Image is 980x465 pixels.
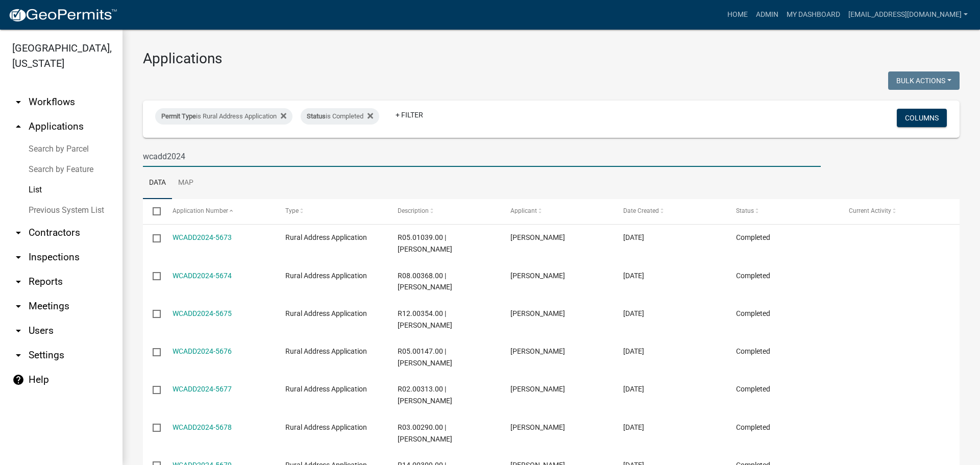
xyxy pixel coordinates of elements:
[387,106,431,124] a: + Filter
[155,108,292,125] div: is Rural Address Application
[736,347,770,355] span: Completed
[736,423,770,431] span: Completed
[301,108,379,125] div: is Completed
[510,423,565,431] span: Patricia Leonard
[12,251,24,263] i: arrow_drop_down
[172,167,200,200] a: Map
[398,272,452,291] span: R08.00368.00 | O'Connor, Tiana
[173,347,232,355] a: WCADD2024-5676
[173,385,232,393] a: WCADD2024-5677
[143,199,162,224] datatable-header-cell: Select
[143,146,821,167] input: Search for applications
[12,349,24,361] i: arrow_drop_down
[736,309,770,317] span: Completed
[736,207,754,214] span: Status
[275,199,388,224] datatable-header-cell: Type
[285,423,367,431] span: Rural Address Application
[888,71,960,90] button: Bulk Actions
[307,112,326,120] span: Status
[398,347,452,367] span: R05.00147.00 | Packer, David
[12,227,24,239] i: arrow_drop_down
[398,385,452,405] span: R02.00313.00 | Green, Travis
[285,347,367,355] span: Rural Address Application
[161,112,196,120] span: Permit Type
[388,199,501,224] datatable-header-cell: Description
[173,233,232,241] a: WCADD2024-5673
[623,233,644,241] span: 01/26/2024
[839,199,952,224] datatable-header-cell: Current Activity
[398,309,452,329] span: R12.00354.00 | Gentry, Steve
[285,309,367,317] span: Rural Address Application
[285,385,367,393] span: Rural Address Application
[173,207,228,214] span: Application Number
[726,199,839,224] datatable-header-cell: Status
[623,385,644,393] span: 03/15/2024
[162,199,275,224] datatable-header-cell: Application Number
[501,199,614,224] datatable-header-cell: Applicant
[510,309,565,317] span: Steve Gentry
[285,233,367,241] span: Rural Address Application
[285,272,367,280] span: Rural Address Application
[623,309,644,317] span: 02/07/2024
[12,96,24,108] i: arrow_drop_down
[12,325,24,337] i: arrow_drop_down
[510,385,565,393] span: Travis Green
[723,5,752,25] a: Home
[623,272,644,280] span: 02/07/2024
[510,347,565,355] span: David Packer
[143,167,172,200] a: Data
[510,207,537,214] span: Applicant
[143,50,960,67] h3: Applications
[623,423,644,431] span: 03/28/2024
[173,272,232,280] a: WCADD2024-5674
[398,207,429,214] span: Description
[782,5,844,25] a: My Dashboard
[510,272,565,280] span: Tiana O'Connor
[752,5,782,25] a: Admin
[12,300,24,312] i: arrow_drop_down
[173,423,232,431] a: WCADD2024-5678
[736,385,770,393] span: Completed
[12,276,24,288] i: arrow_drop_down
[736,233,770,241] span: Completed
[623,347,644,355] span: 03/06/2024
[510,233,565,241] span: Jennifer Ringenberg
[736,272,770,280] span: Completed
[398,233,452,253] span: R05.01039.00 | RIngenberg, Jennifer
[623,207,659,214] span: Date Created
[849,207,891,214] span: Current Activity
[614,199,726,224] datatable-header-cell: Date Created
[173,309,232,317] a: WCADD2024-5675
[897,109,947,127] button: Columns
[285,207,299,214] span: Type
[12,374,24,386] i: help
[12,120,24,133] i: arrow_drop_up
[398,423,452,443] span: R03.00290.00 | Leonard, Patricia
[844,5,972,25] a: [EMAIL_ADDRESS][DOMAIN_NAME]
